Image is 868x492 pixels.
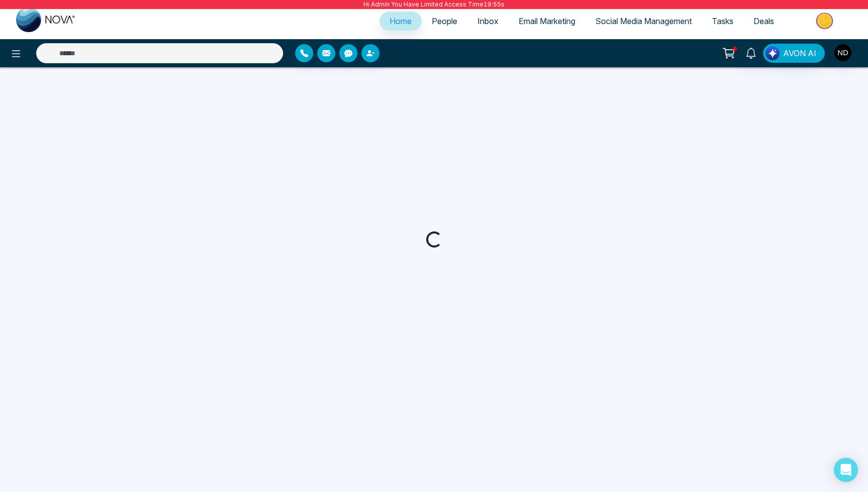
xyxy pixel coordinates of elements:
a: People [422,12,467,31]
span: Email Marketing [519,16,575,26]
img: Market-place.gif [789,10,862,32]
span: Tasks [712,16,733,26]
span: AVON AI [783,47,816,59]
a: Social Media Management [585,12,702,31]
a: Home [380,12,422,31]
img: User Avatar [834,44,851,61]
button: AVON AI [763,44,825,63]
a: Inbox [467,12,509,31]
span: People [432,16,457,26]
a: Deals [743,12,784,31]
span: Deals [754,16,774,26]
a: Tasks [702,12,743,31]
img: Lead Flow [766,46,780,60]
span: Social Media Management [595,16,692,26]
img: Nova CRM Logo [16,7,76,32]
a: Email Marketing [509,12,585,31]
span: Inbox [477,16,499,26]
div: Open Intercom Messenger [834,458,858,482]
span: Home [390,16,412,26]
